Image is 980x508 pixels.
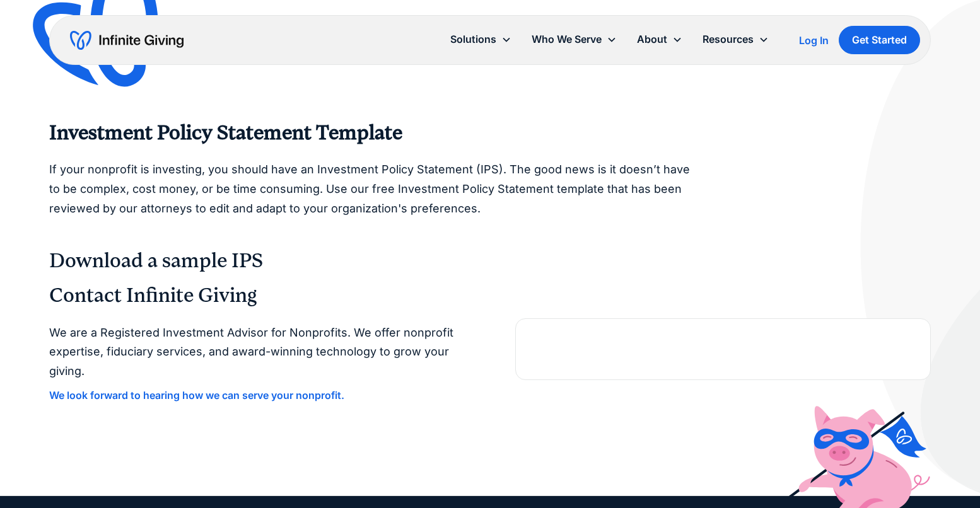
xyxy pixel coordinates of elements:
[799,33,829,48] a: Log In
[49,323,465,381] p: We are a Registered Investment Advisor for Nonprofits. We offer nonprofit expertise, fiduciary se...
[49,160,695,218] p: If your nonprofit is investing, you should have an Investment Policy Statement (IPS). The good ne...
[692,26,779,53] div: Resources
[49,389,344,401] a: We look forward to hearing how we can serve your nonprofit.
[49,121,402,144] strong: Investment Policy Statement Template
[522,26,627,53] div: Who We Serve
[799,35,829,45] div: Log In
[637,31,667,48] div: About
[532,31,602,48] div: Who We Serve
[70,30,184,50] a: home
[49,248,931,274] h3: Download a sample IPS
[450,31,496,48] div: Solutions
[49,284,465,308] h2: Contact Infinite Giving
[627,26,692,53] div: About
[839,26,920,54] a: Get Started
[440,26,522,53] div: Solutions
[703,31,754,48] div: Resources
